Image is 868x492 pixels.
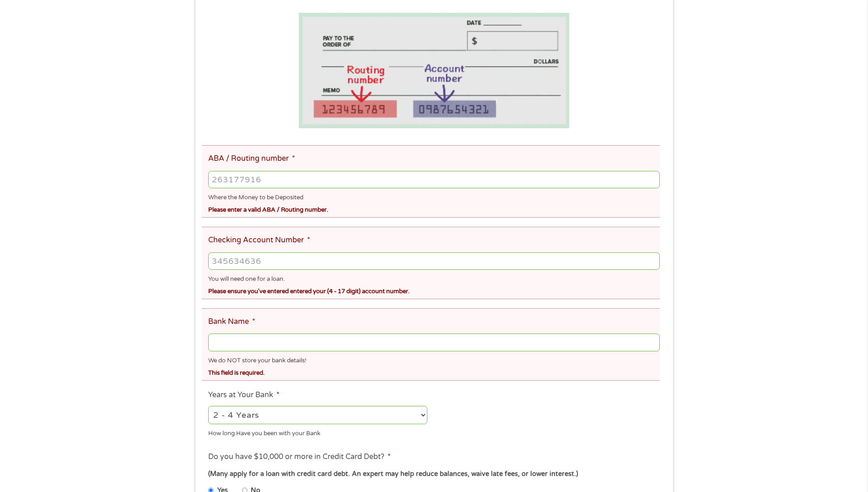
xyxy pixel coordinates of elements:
[208,252,659,270] input: 345634636
[208,154,295,164] label: ABA / Routing number
[208,452,391,462] label: Do you have $10,000 or more in Credit Card Debt?
[208,317,255,327] label: Bank Name
[208,202,659,215] div: Please enter a valid ABA / Routing number.
[208,426,427,438] div: How long Have you been with your Bank
[208,365,659,377] div: This field is required.
[208,272,659,284] div: You will need one for a loan.
[299,13,570,129] img: Routing number location
[208,353,659,365] div: We do NOT store your bank details!
[208,171,659,188] input: 263177916
[208,390,280,400] label: Years at Your Bank
[208,190,659,202] div: Where the Money to be Deposited
[208,235,310,245] label: Checking Account Number
[208,284,659,296] div: Please ensure you've entered entered your (4 - 17 digit) account number.
[208,469,659,479] div: (Many apply for a loan with credit card debt. An expert may help reduce balances, waive late fees...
